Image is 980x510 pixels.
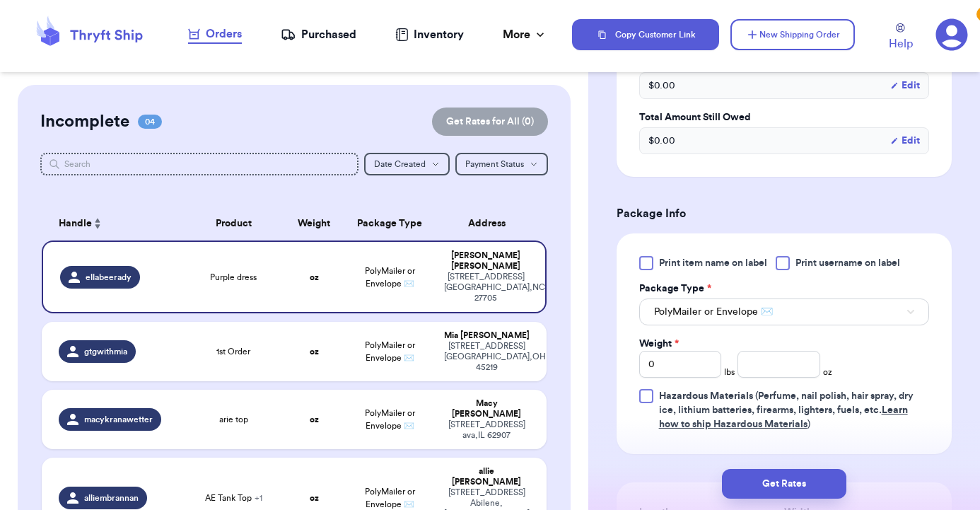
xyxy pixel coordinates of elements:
button: Edit [890,79,920,93]
div: [STREET_ADDRESS] [GEOGRAPHIC_DATA] , OH 45219 [444,341,530,373]
span: Print item name on label [659,256,767,270]
div: Orders [188,25,242,42]
div: allie [PERSON_NAME] [444,466,530,487]
span: PolyMailer or Envelope ✉️ [365,409,415,430]
button: New Shipping Order [730,19,855,50]
span: gtgwithmia [84,346,127,357]
span: PolyMailer or Envelope ✉️ [365,341,415,362]
span: Handle [59,216,92,231]
div: Macy [PERSON_NAME] [444,398,530,419]
div: [STREET_ADDRESS] [GEOGRAPHIC_DATA] , NC 27705 [444,272,528,303]
h3: Package Info [617,205,952,222]
span: $ 0.00 [648,134,675,148]
span: oz [823,366,832,378]
label: Weight [639,337,679,351]
span: arie top [219,414,248,425]
strong: oz [310,415,319,424]
div: Mia [PERSON_NAME] [444,330,530,341]
span: $ 0.00 [648,79,675,93]
span: Help [889,35,913,52]
strong: oz [310,494,319,502]
div: [STREET_ADDRESS] ava , IL 62907 [444,419,530,441]
span: Date Created [374,160,426,168]
button: Get Rates for All (0) [432,108,548,136]
span: PolyMailer or Envelope ✉️ [365,267,415,288]
span: ellabeerady [86,272,132,283]
button: Date Created [364,153,450,175]
a: Help [889,23,913,52]
span: AE Tank Top [205,492,262,504]
label: Total Amount Still Owed [639,110,929,124]
span: + 1 [255,494,262,502]
div: [PERSON_NAME] [PERSON_NAME] [444,250,528,272]
button: Get Rates [722,469,846,499]
span: (Perfume, nail polish, hair spray, dry ice, lithium batteries, firearms, lighters, fuels, etc. ) [659,391,914,429]
span: Payment Status [465,160,524,168]
strong: oz [310,347,319,356]
label: Package Type [639,282,711,296]
th: Package Type [344,207,435,240]
div: More [503,26,547,43]
input: Search [40,153,358,175]
button: Edit [890,134,920,148]
span: Purple dress [210,272,257,283]
span: Print username on label [795,256,900,270]
span: 1st Order [216,346,250,357]
span: lbs [724,366,735,378]
span: 04 [138,115,162,129]
a: Inventory [395,26,464,43]
span: alliembrannan [84,492,139,504]
a: Purchased [281,26,356,43]
span: PolyMailer or Envelope ✉️ [365,487,415,509]
span: PolyMailer or Envelope ✉️ [654,305,773,319]
button: Payment Status [455,153,548,175]
button: PolyMailer or Envelope ✉️ [639,299,929,325]
a: Orders [188,25,242,44]
button: Sort ascending [92,215,103,232]
strong: oz [310,273,319,282]
button: Copy Customer Link [572,19,719,50]
th: Product [183,207,284,240]
a: 3 [935,18,968,51]
span: macykranawetter [84,414,153,425]
h2: Incomplete [40,110,129,133]
th: Address [436,207,547,240]
span: Hazardous Materials [659,391,753,401]
th: Weight [284,207,345,240]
